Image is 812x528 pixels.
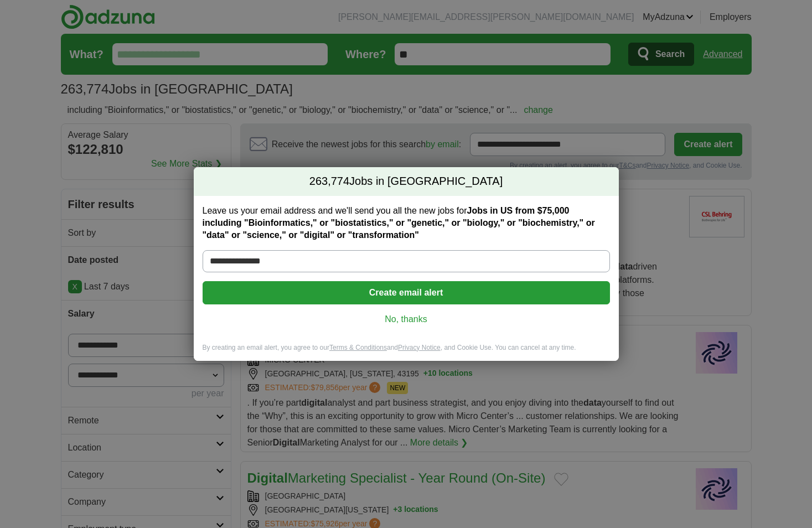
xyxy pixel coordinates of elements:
[194,167,619,196] h2: Jobs in [GEOGRAPHIC_DATA]
[203,281,610,304] button: Create email alert
[309,174,349,189] span: 263,774
[203,206,595,240] strong: Jobs in US from $75,000 including "Bioinformatics," or "biostatistics," or "genetic," or "biology...
[398,344,441,351] a: Privacy Notice
[211,313,601,325] a: No, thanks
[203,205,610,241] label: Leave us your email address and we'll send you all the new jobs for
[194,343,619,361] div: By creating an email alert, you agree to our and , and Cookie Use. You can cancel at any time.
[329,344,387,351] a: Terms & Conditions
